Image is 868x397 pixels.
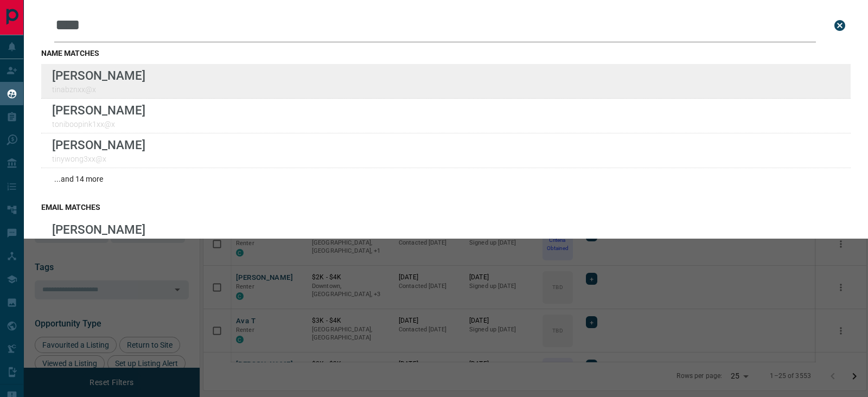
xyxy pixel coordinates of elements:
h3: email matches [41,203,851,212]
p: [PERSON_NAME] [52,138,145,152]
div: ...and 14 more [41,168,851,190]
button: close search bar [829,15,851,36]
p: tinabznxx@x [52,85,145,94]
p: [PERSON_NAME] [52,103,145,117]
p: toniboopink1xx@x [52,120,145,129]
p: [PERSON_NAME] [52,68,145,82]
h3: name matches [41,49,851,57]
p: [PERSON_NAME] [52,222,145,236]
p: tinywong3xx@x [52,155,145,163]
